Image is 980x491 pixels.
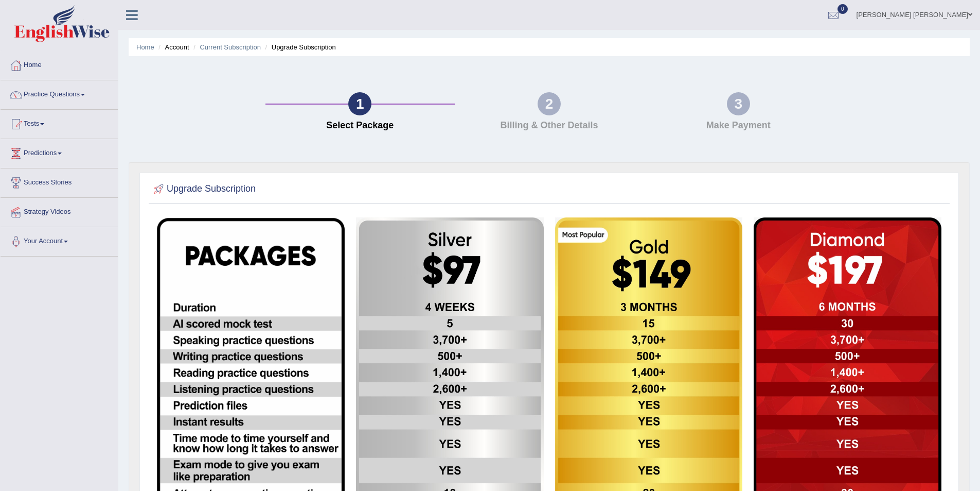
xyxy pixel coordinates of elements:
[1,227,118,253] a: Your Account
[151,181,256,197] h2: Upgrade Subscription
[727,92,750,115] div: 3
[263,42,336,52] li: Upgrade Subscription
[1,110,118,136] a: Tests
[1,51,118,77] a: Home
[156,42,189,52] li: Account
[649,121,828,131] h4: Make Payment
[1,139,118,165] a: Predictions
[1,198,118,224] a: Strategy Videos
[200,43,261,51] a: Current Subscription
[538,92,561,115] div: 2
[838,4,848,14] span: 0
[1,168,118,194] a: Success Stories
[1,80,118,106] a: Practice Questions
[348,92,371,115] div: 1
[460,121,639,131] h4: Billing & Other Details
[136,43,154,51] a: Home
[271,121,450,131] h4: Select Package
